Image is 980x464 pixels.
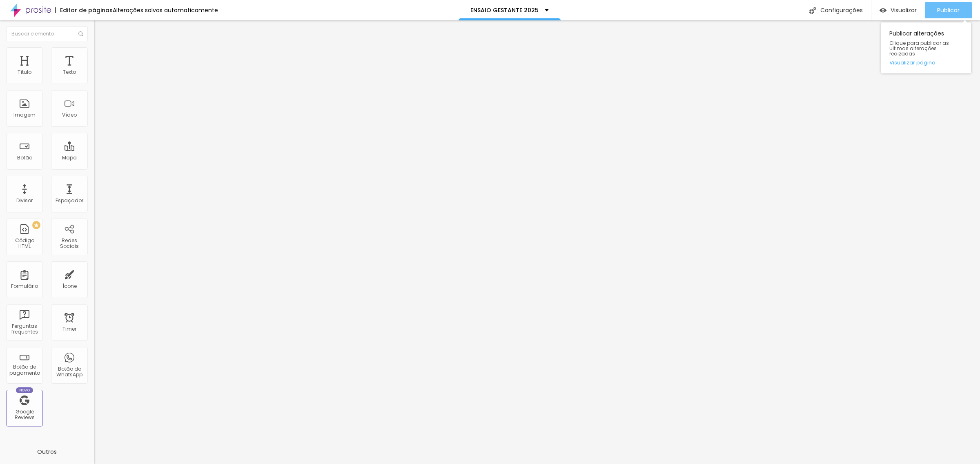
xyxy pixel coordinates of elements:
[880,7,886,14] img: view-1.svg
[881,22,971,73] div: Publicar alterações
[470,7,539,13] p: ENSAIO GESTANTE 2025
[53,238,85,250] div: Redes Sociais
[925,2,972,18] button: Publicar
[11,283,38,289] div: Formulário
[6,27,88,41] input: Buscar elemento
[889,60,963,65] a: Visualizar página
[891,7,917,13] span: Visualizar
[809,7,816,14] img: Icone
[8,323,40,335] div: Perguntas frequentes
[16,387,33,393] div: Novo
[78,31,83,36] img: Icone
[889,40,963,57] span: Clique para publicar as ultimas alterações reaizadas
[62,112,77,118] div: Vídeo
[55,7,113,13] div: Editor de páginas
[871,2,925,18] button: Visualizar
[17,155,32,161] div: Botão
[53,366,85,378] div: Botão do WhatsApp
[8,409,40,421] div: Google Reviews
[18,69,31,75] div: Título
[62,283,77,289] div: Ícone
[56,198,83,203] div: Espaçador
[63,69,76,75] div: Texto
[13,112,36,118] div: Imagem
[8,364,40,376] div: Botão de pagamento
[62,155,77,161] div: Mapa
[8,238,40,250] div: Código HTML
[16,198,33,203] div: Divisor
[94,20,980,464] iframe: Editor
[113,7,218,13] div: Alterações salvas automaticamente
[937,7,960,13] span: Publicar
[62,326,76,332] div: Timer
